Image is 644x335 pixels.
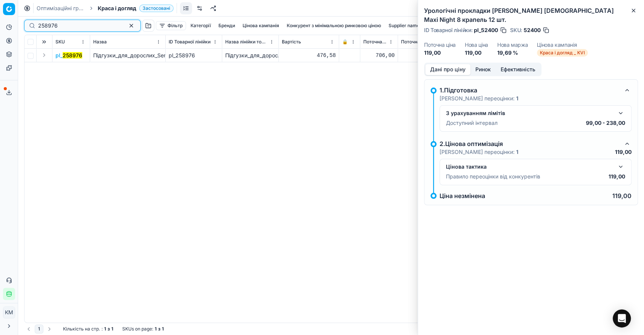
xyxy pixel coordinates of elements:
[474,26,498,34] span: pl_52400
[240,21,282,30] button: Цінова кампанія
[465,49,488,57] dd: 119,00
[24,324,33,333] button: Go to previous page
[284,21,384,30] button: Конкурент з мінімальною ринковою ціною
[496,64,540,75] button: Ефективність
[497,42,528,48] dt: Нова маржа
[440,193,485,199] p: Ціна незмінена
[98,5,136,12] span: Краса і догляд
[537,49,588,57] span: Краса і догляд _ KVI
[155,326,157,332] strong: 1
[108,326,110,332] strong: з
[342,39,348,45] span: 🔒
[612,193,632,199] p: 119,00
[215,21,238,30] button: Бренди
[225,52,275,59] div: Підгузки_для_дорослих_Seni_Basic_Еxtra_large_30_шт.
[440,148,518,156] p: [PERSON_NAME] переоцінки:
[3,307,15,318] span: КM
[55,52,82,59] button: pl_258976
[111,326,113,332] strong: 1
[38,22,121,29] input: Пошук по SKU або назві
[63,326,100,332] span: Кількість на стр.
[446,163,613,171] div: Цінова тактика
[3,306,15,318] button: КM
[424,49,456,57] dd: 119,00
[282,52,336,59] div: 476,58
[225,39,268,45] span: Назва лінійки товарів
[424,28,472,33] span: ID Товарної лінійки :
[122,326,153,332] span: SKUs on page :
[386,21,423,30] button: Supplier name
[446,109,613,117] div: З урахуванням лімітів
[40,37,49,46] button: Expand all
[401,52,451,59] div: 706,00
[37,5,174,12] nav: breadcrumb
[24,324,54,333] nav: pagination
[424,6,638,24] h2: Урологічні прокладки [PERSON_NAME] [DEMOGRAPHIC_DATA] Maxi Night 8 крапель 12 шт.
[465,42,488,48] dt: Нова ціна
[609,173,625,180] p: 119,00
[104,326,106,332] strong: 1
[93,52,232,58] span: Підгузки_для_дорослих_Seni_Basic_Еxtra_large_30_шт.
[55,39,65,45] span: SKU
[586,119,625,127] p: 99,00 - 238,00
[440,86,619,95] div: 1.Підготовка
[401,39,444,45] span: Поточна промо ціна
[35,324,43,333] button: 1
[497,49,528,57] dd: 19,69 %
[188,21,214,30] button: Категорії
[510,28,522,33] span: SKU :
[516,95,518,101] strong: 1
[169,39,211,45] span: ID Товарної лінійки
[440,95,518,102] p: [PERSON_NAME] переоцінки:
[282,39,301,45] span: Вартість
[470,64,496,75] button: Ринок
[363,39,387,45] span: Поточна ціна
[425,64,470,75] button: Дані про ціну
[524,26,541,34] span: 52400
[40,51,49,60] button: Expand
[156,21,186,30] button: Фільтр
[93,39,107,45] span: Назва
[63,52,82,58] mark: 258976
[98,5,174,12] span: Краса і доглядЗастосовані
[440,139,619,148] div: 2.Цінова оптимізація
[446,119,498,127] p: Доступний інтервал
[55,52,82,59] span: pl_
[63,326,113,332] div: :
[516,149,518,155] strong: 1
[139,5,174,12] span: Застосовані
[37,5,85,12] a: Оптимізаційні групи
[446,173,540,180] p: Правило переоцінки від конкурентів
[615,148,632,156] p: 119,00
[424,42,456,48] dt: Поточна ціна
[363,52,395,59] div: 706,00
[169,52,219,59] div: pl_258976
[45,324,54,333] button: Go to next page
[537,42,588,48] dt: Цінова кампанія
[162,326,164,332] strong: 1
[158,326,160,332] strong: з
[613,309,631,327] div: Open Intercom Messenger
